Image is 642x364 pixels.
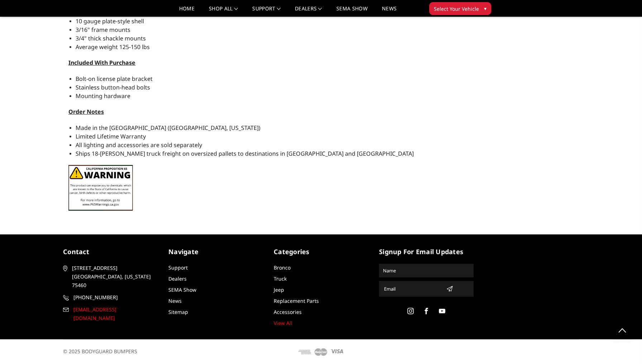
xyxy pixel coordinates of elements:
span: 10 gauge plate-style shell [76,17,144,25]
span: Stainless button-head bolts [76,83,150,91]
a: [PHONE_NUMBER] [63,293,158,302]
span: All lighting and accessories are sold separately [76,141,202,149]
span: 3/16" frame mounts [76,26,130,34]
a: Jeep [274,286,284,293]
a: Home [179,6,195,16]
a: News [168,297,182,304]
a: Sitemap [168,309,188,315]
span: [STREET_ADDRESS] [GEOGRAPHIC_DATA], [US_STATE] 75460 [72,264,155,290]
input: Name [380,265,473,276]
a: SEMA Show [168,286,196,293]
a: Bronco [274,264,291,271]
a: Support [252,6,281,16]
span: Ships 18-[PERSON_NAME] truck freight on oversized pallets to destinations in [GEOGRAPHIC_DATA] an... [76,150,414,157]
a: Click to Top [613,321,631,339]
h5: Categories [274,247,368,257]
a: Truck [274,275,287,282]
a: Accessories [274,309,302,315]
button: Select Your Vehicle [429,2,491,15]
span: Mounting hardware [76,92,130,100]
span: Included With Purchase [68,59,135,67]
span: Limited Lifetime Warranty [76,132,146,140]
input: Email [381,283,444,295]
span: Bolt-on license plate bracket [76,75,153,83]
span: Average weight 125-150 lbs [76,43,150,51]
span: 3/4" thick shackle mounts [76,34,146,42]
a: SEMA Show [336,6,368,16]
span: [EMAIL_ADDRESS][DOMAIN_NAME] [73,305,157,322]
a: Replacement Parts [274,297,319,304]
a: Dealers [295,6,322,16]
h5: signup for email updates [379,247,474,257]
h5: contact [63,247,158,257]
span: ▾ [484,5,487,12]
a: Dealers [168,275,187,282]
a: View All [274,320,292,326]
span: Order Notes [68,108,104,116]
h5: Navigate [168,247,263,257]
span: Select Your Vehicle [434,5,479,13]
a: shop all [209,6,238,16]
span: [PHONE_NUMBER] [73,293,157,302]
a: News [382,6,397,16]
span: © 2025 BODYGUARD BUMPERS [63,348,137,355]
span: Made in the [GEOGRAPHIC_DATA] ([GEOGRAPHIC_DATA], [US_STATE]) [76,124,260,132]
a: Support [168,264,188,271]
a: [EMAIL_ADDRESS][DOMAIN_NAME] [63,305,158,322]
